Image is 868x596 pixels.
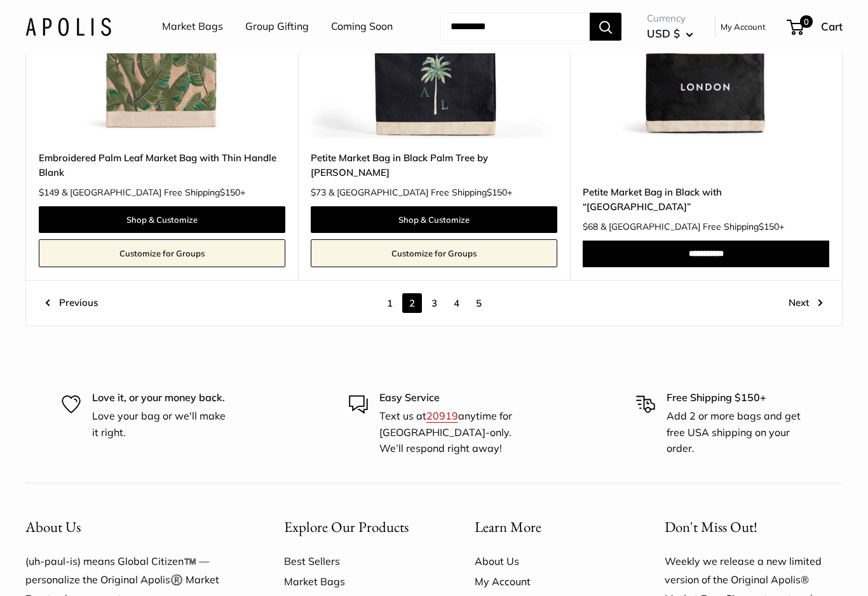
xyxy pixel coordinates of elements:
[311,187,326,198] span: $73
[311,150,557,180] a: Petite Market Bag in Black Palm Tree by [PERSON_NAME]
[402,293,422,313] span: 2
[789,293,823,313] a: Next
[39,187,59,198] span: $149
[380,293,400,313] a: 1
[475,551,621,571] a: About Us
[284,517,409,536] span: Explore Our Products
[821,20,843,33] span: Cart
[424,293,444,313] a: 3
[440,13,590,41] input: Search...
[92,408,233,440] p: Love your bag or we'll make it right.
[469,293,489,313] a: 5
[331,17,393,36] a: Coming Soon
[487,187,507,198] span: $150
[284,515,430,540] button: Explore Our Products
[475,517,541,536] span: Learn More
[25,515,240,540] button: About Us
[647,27,680,40] span: USD $
[426,409,458,422] a: 20919
[665,515,843,540] p: Don't Miss Out!
[759,221,779,232] span: $150
[39,206,285,233] a: Shop & Customize
[667,408,807,457] p: Add 2 or more bags and get free USA shipping on your order.
[475,571,621,592] a: My Account
[379,390,520,406] p: Easy Service
[647,23,693,44] button: USD $
[284,551,430,571] a: Best Sellers
[329,188,512,197] span: & [GEOGRAPHIC_DATA] Free Shipping +
[39,239,285,267] a: Customize for Groups
[379,408,520,457] p: Text us at anytime for [GEOGRAPHIC_DATA]-only. We’ll respond right away!
[800,15,813,28] span: 0
[311,206,557,233] a: Shop & Customize
[721,19,766,34] a: My Account
[25,517,81,536] span: About Us
[92,390,233,406] p: Love it, or your money back.
[647,10,693,27] span: Currency
[284,571,430,592] a: Market Bags
[583,185,829,215] a: Petite Market Bag in Black with “[GEOGRAPHIC_DATA]”
[447,293,466,313] a: 4
[10,548,136,586] iframe: Sign Up via Text for Offers
[311,239,557,267] a: Customize for Groups
[39,150,285,180] a: Embroidered Palm Leaf Market Bag with Thin Handle Blank
[788,17,843,37] a: 0 Cart
[590,13,621,41] button: Search
[245,17,309,36] a: Group Gifting
[583,221,598,232] span: $68
[600,222,784,231] span: & [GEOGRAPHIC_DATA] Free Shipping +
[45,293,98,313] a: Previous
[667,390,807,406] p: Free Shipping $150+
[475,515,621,540] button: Learn More
[162,17,223,36] a: Market Bags
[25,17,111,36] img: Apolis
[62,188,245,197] span: & [GEOGRAPHIC_DATA] Free Shipping +
[220,187,240,198] span: $150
